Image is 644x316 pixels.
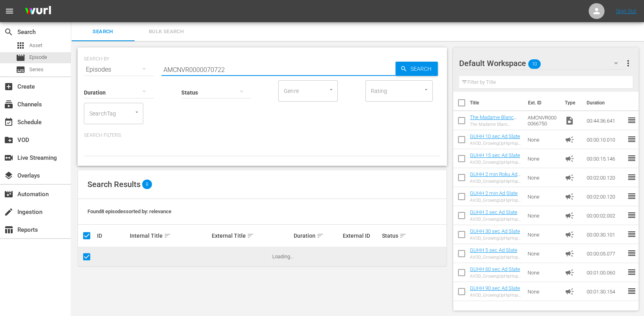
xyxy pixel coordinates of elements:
[130,231,209,240] div: Internal Title
[524,187,561,206] td: None
[524,244,561,263] td: None
[87,180,141,189] span: Search Results
[399,232,407,239] span: sort
[524,225,561,244] td: None
[470,160,521,165] div: AVOD_GrowingUpHipHopWeTV_WillBeRightBack _15sec_RB24_S01398805005
[470,152,520,158] a: GUHH 15 sec Ad Slate
[4,135,13,145] span: VOD
[343,233,380,239] div: External ID
[470,171,521,183] a: GUHH 2 min Roku Ad Slate
[84,59,154,81] div: Episodes
[616,8,636,14] a: Sign Out
[4,189,13,199] span: Automation
[4,207,13,217] span: Ingestion
[4,171,13,180] span: Overlays
[524,130,561,149] td: None
[19,2,57,21] img: ans4CAIJ8jUAAAAAAAAAAAAAAAAAAAAAAAAgQb4GAAAAAAAAAAAAAAAAAAAAAAAAJMjXAAAAAAAAAAAAAAAAAAAAAAAAgAT5G...
[627,172,636,182] span: reorder
[470,274,521,279] div: AVOD_GrowingUpHipHopWeTV_WillBeRightBack _60sec_RB24_S01398805003
[407,62,438,76] span: Search
[583,111,627,130] td: 00:44:36.641
[470,179,521,184] div: AVOD_GrowingUpHipHopWeTV_WillBeRightBack _2MinCountdown_RB24_S01398804001-Roku
[623,59,633,68] span: more_vert
[294,231,340,240] div: Duration
[627,191,636,201] span: reorder
[212,231,291,240] div: External Title
[395,62,438,76] button: Search
[564,230,574,239] span: Ad
[627,210,636,220] span: reorder
[564,173,574,182] span: Ad
[564,249,574,258] span: Ad
[564,211,574,220] span: Ad
[627,229,636,239] span: reorder
[317,232,324,239] span: sort
[564,268,574,277] span: Ad
[16,41,25,50] span: Asset
[16,53,25,62] span: Episode
[133,108,141,116] button: Open
[627,248,636,258] span: reorder
[470,236,521,241] div: AVOD_GrowingUpHipHopWeTV_WillBeRightBack _30sec_RB24_S01398805004
[627,153,636,163] span: reorder
[583,244,627,263] td: 00:00:05.077
[470,293,521,298] div: AVOD_GrowingUpHipHopWeTV_WillBeRightBack _90sec_RB24_S01398805002
[422,86,430,93] button: Open
[583,130,627,149] td: 00:00:10.010
[564,287,574,296] span: Ad
[459,52,626,74] div: Default Workspace
[142,180,152,189] span: 8
[564,192,574,201] span: Ad
[524,206,561,225] td: None
[623,54,633,73] button: more_vert
[523,92,560,114] th: Ext. ID
[524,168,561,187] td: None
[84,132,441,139] p: Search Filters:
[272,254,294,259] span: Loading...
[76,27,130,36] span: Search
[4,153,13,163] span: Live Streaming
[524,111,561,130] td: AMCNVR0000066750
[470,247,517,253] a: GUHH 5 sec Ad Slate
[470,92,523,114] th: Title
[583,206,627,225] td: 00:00:02.002
[524,149,561,168] td: None
[627,267,636,277] span: reorder
[524,263,561,282] td: None
[627,286,636,296] span: reorder
[470,228,520,234] a: GUHH 30 sec Ad Slate
[247,232,254,239] span: sort
[470,266,520,272] a: GUHH 60 sec Ad Slate
[470,209,517,215] a: GUHH 2 sec Ad Slate
[470,198,521,203] div: AVOD_GrowingUpHipHopWeTV_WillBeRightBack _2Min_RB24_S01398805001
[4,100,13,109] span: Channels
[327,86,335,93] button: Open
[524,282,561,301] td: None
[627,115,636,125] span: reorder
[470,190,518,196] a: GUHH 2 min Ad Slate
[87,208,171,214] span: Found 8 episodes sorted by: relevance
[470,217,521,222] div: AVOD_GrowingUpHipHopWeTV_WillBeRightBack _2sec_RB24_S01398805008
[564,116,574,125] span: video_file
[564,154,574,163] span: Ad
[470,133,520,139] a: GUHH 10 sec Ad Slate
[4,27,13,37] span: Search
[560,92,581,114] th: Type
[583,168,627,187] td: 00:02:00.120
[16,65,25,74] span: Series
[470,255,521,260] div: AVOD_GrowingUpHipHopWeTV_WillBeRightBack _5sec_RB24_S01398805007
[470,114,517,132] a: The Madame Blanc Mysteries 103: Episode 3
[29,42,42,49] span: Asset
[382,231,412,240] div: Status
[97,233,127,239] div: ID
[583,149,627,168] td: 00:00:15.146
[583,263,627,282] td: 00:01:00.060
[583,187,627,206] td: 00:02:00.120
[470,285,520,291] a: GUHH 90 sec Ad Slate
[29,66,44,74] span: Series
[4,117,13,127] span: Schedule
[139,27,193,36] span: Bulk Search
[564,135,574,144] span: Ad
[4,82,13,91] span: Create
[583,225,627,244] td: 00:00:30.101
